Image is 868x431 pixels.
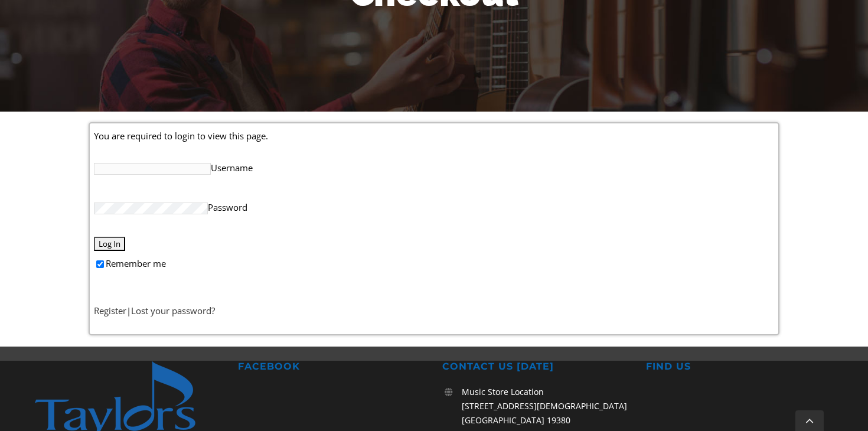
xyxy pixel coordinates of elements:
a: Lost your password? [131,305,215,316]
label: Remember me [94,251,774,275]
p: | [94,303,774,318]
label: Username [94,155,774,179]
p: Music Store Location [STREET_ADDRESS][DEMOGRAPHIC_DATA] [GEOGRAPHIC_DATA] 19380 [462,385,630,427]
input: Log In [94,237,125,251]
h2: CONTACT US [DATE] [442,361,630,373]
label: Password [94,195,774,220]
input: Username [94,163,211,175]
h2: FACEBOOK [238,361,426,373]
p: You are required to login to view this page. [94,128,774,143]
h2: FIND US [646,361,834,373]
a: Register [94,305,126,316]
input: Remember me [96,260,104,268]
input: Password [94,203,208,214]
